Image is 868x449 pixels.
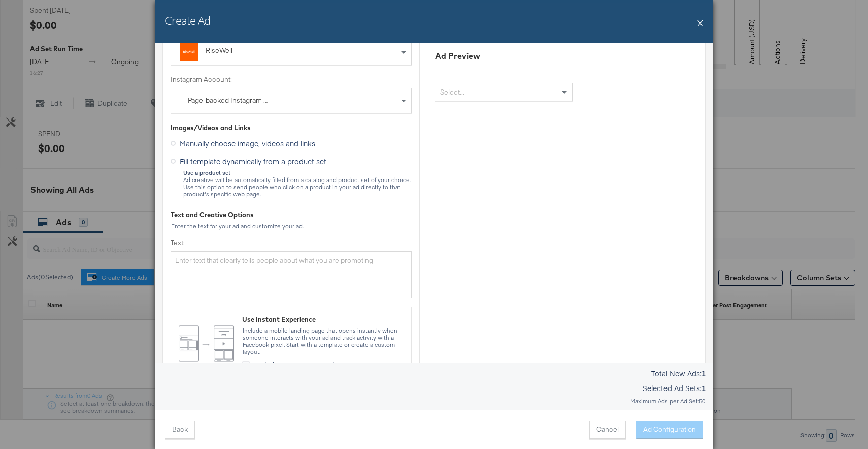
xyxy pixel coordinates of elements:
[183,169,230,176] strong: Use a product set
[165,421,195,439] button: Back
[702,383,706,393] strong: 1
[162,383,706,393] p: Selected Ad Sets:
[171,223,412,230] div: Enter the text for your ad and customize your ad.
[242,315,404,324] div: Use Instant Experience
[435,50,693,62] div: Ad Preview
[242,327,404,355] div: Include a mobile landing page that opens instantly when someone interacts with your ad and track ...
[165,13,210,28] h2: Create Ad
[254,360,350,370] span: Switch to Instant Experience
[180,156,326,166] span: Fill template dynamically from a product set
[206,46,330,56] div: RiseWell
[180,138,315,148] span: Manually choose image, videos and links
[697,13,703,33] button: X
[171,238,412,248] label: Text:
[171,75,412,84] label: Instagram Account:
[171,210,412,220] div: Text and Creative Options
[183,169,412,198] div: Ad creative will be automatically filled from a catalog and product set of your choice. Use this ...
[171,123,412,133] div: Images/Videos and Links
[188,96,271,106] div: Page-backed Instagram Account
[702,368,706,378] strong: 1
[162,398,706,405] div: Maximum Ads per Ad Set: 50
[435,83,572,101] div: Select...
[589,421,626,439] button: Cancel
[162,368,706,378] p: Total New Ads:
